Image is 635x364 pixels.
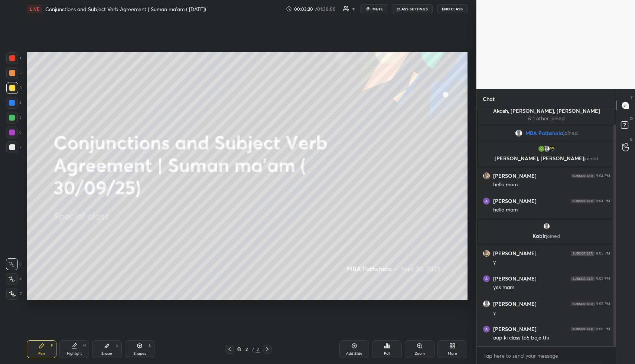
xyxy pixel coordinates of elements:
[6,273,22,285] div: X
[483,108,610,114] p: Akash, [PERSON_NAME], [PERSON_NAME]
[477,89,501,109] p: Chat
[6,82,22,94] div: 3
[548,145,555,153] img: thumbnail.jpg
[596,276,610,281] div: 9:05 PM
[571,276,595,281] img: 4P8fHbbgJtejmAAAAAElFTkSuQmCC
[537,145,545,153] img: thumbnail.jpg
[116,344,118,347] div: E
[6,127,22,138] div: 6
[493,326,537,332] h6: [PERSON_NAME]
[596,174,610,178] div: 9:04 PM
[352,7,355,11] div: 9
[6,141,22,153] div: 7
[483,115,610,121] p: & 1 other joined
[543,223,550,230] img: default.png
[149,344,151,347] div: L
[493,250,537,257] h6: [PERSON_NAME]
[493,181,610,188] div: hello mam
[6,67,22,79] div: 2
[384,352,390,355] div: Poll
[493,309,610,317] div: y
[493,334,610,342] div: aap ki class to5 baje thi
[101,352,113,355] div: Eraser
[563,130,578,136] span: joined
[83,344,86,347] div: H
[483,233,610,239] p: Kabir
[243,347,250,351] div: 2
[515,129,522,137] img: default.png
[584,155,598,162] span: joined
[630,116,633,121] p: D
[361,4,387,13] button: mute
[483,198,490,204] img: thumbnail.jpg
[51,344,53,347] div: P
[546,232,560,239] span: joined
[483,326,490,332] img: thumbnail.jpg
[493,301,537,307] h6: [PERSON_NAME]
[571,174,595,178] img: 4P8fHbbgJtejmAAAAAElFTkSuQmCC
[483,250,490,257] img: thumbnail.jpg
[415,352,425,355] div: Zoom
[493,284,610,291] div: yes mam
[493,198,537,204] h6: [PERSON_NAME]
[483,275,490,282] img: thumbnail.jpg
[6,112,22,124] div: 5
[483,155,610,161] p: [PERSON_NAME], [PERSON_NAME]
[631,95,633,101] p: T
[571,199,595,203] img: 4P8fHbbgJtejmAAAAAElFTkSuQmCC
[493,173,537,179] h6: [PERSON_NAME]
[493,206,610,214] div: hello mam
[493,275,537,282] h6: [PERSON_NAME]
[596,327,610,331] div: 9:06 PM
[493,259,610,266] div: y
[525,130,563,136] span: MBA Pathshala
[596,251,610,256] div: 9:05 PM
[571,302,595,306] img: 4P8fHbbgJtejmAAAAAElFTkSuQmCC
[596,302,610,306] div: 9:05 PM
[6,258,22,270] div: C
[437,4,468,13] button: END CLASS
[596,199,610,203] div: 9:04 PM
[448,352,457,355] div: More
[372,6,383,12] span: mute
[67,352,82,355] div: Highlight
[630,137,633,142] p: G
[483,173,490,179] img: thumbnail.jpg
[6,52,21,64] div: 1
[543,145,550,153] img: default.png
[255,346,260,352] div: 2
[6,288,22,300] div: Z
[346,352,362,355] div: Add Slide
[571,251,595,256] img: 4P8fHbbgJtejmAAAAAElFTkSuQmCC
[483,301,490,307] img: default.png
[252,347,254,351] div: /
[27,4,42,13] div: LIVE
[6,97,22,109] div: 4
[38,352,45,355] div: Pen
[45,6,206,13] h4: Conjunctions and Subject Verb Agreement | Suman ma'am ( [DATE])
[133,352,146,355] div: Shapes
[571,327,595,331] img: 4P8fHbbgJtejmAAAAAElFTkSuQmCC
[477,109,616,346] div: grid
[392,4,433,13] button: CLASS SETTINGS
